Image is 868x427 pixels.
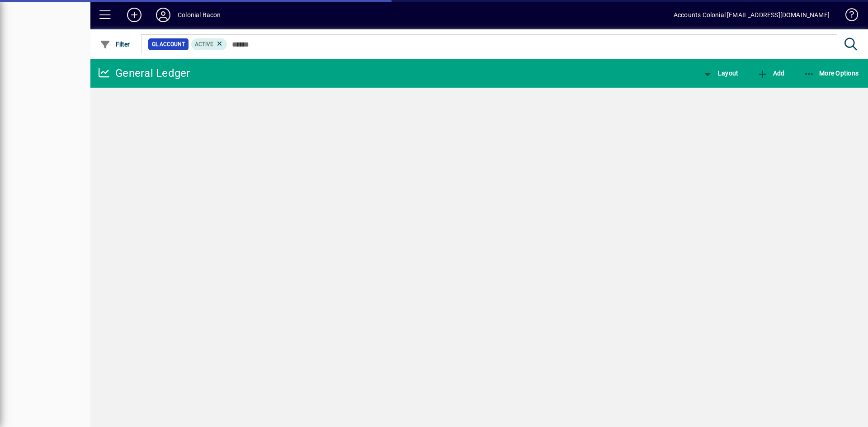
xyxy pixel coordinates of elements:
button: Filter [98,36,132,52]
button: Layout [700,65,741,81]
mat-chip: Activation Status: Active [191,38,227,50]
app-page-header-button: View chart layout [693,65,748,81]
div: General Ledger [97,66,190,80]
a: Knowledge Base [839,2,857,31]
div: Colonial Bacon [178,8,221,22]
span: More Options [804,70,859,77]
button: More Options [802,65,861,81]
span: Add [757,70,784,77]
div: Accounts Colonial [EMAIL_ADDRESS][DOMAIN_NAME] [674,8,830,22]
span: Active [195,41,213,47]
button: Profile [149,7,178,23]
span: GL Account [152,40,185,49]
span: Layout [702,70,738,77]
span: Filter [100,41,130,48]
button: Add [120,7,149,23]
button: Add [755,65,787,81]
